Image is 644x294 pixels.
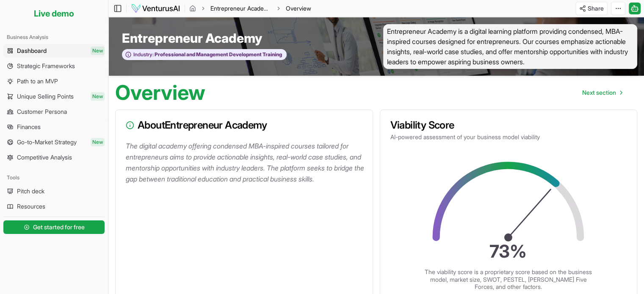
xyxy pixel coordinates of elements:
a: Customer Persona [3,105,105,118]
div: Tools [3,171,105,184]
span: Resources [17,202,45,211]
span: Get started for free [33,223,85,231]
nav: pagination [575,84,629,101]
a: Competitive Analysis [3,151,105,164]
a: Pitch deck [3,184,105,198]
h1: Overview [115,82,205,103]
div: Business Analysis [3,30,105,44]
text: 73 % [490,241,527,262]
span: Industry: [133,51,154,58]
a: Unique Selling PointsNew [3,90,105,103]
h3: About Entrepreneur Academy [126,120,362,130]
a: Finances [3,120,105,134]
p: The digital academy offering condensed MBA-inspired courses tailored for entrepreneurs aims to pr... [126,140,366,184]
span: Entrepreneur Academy [122,30,262,46]
span: Pitch deck [17,187,44,195]
span: New [91,92,105,101]
a: Strategic Frameworks [3,59,105,73]
img: logo [131,3,180,14]
a: Path to an MVP [3,74,105,88]
button: Get started for free [3,220,105,234]
span: Professional and Management Development Training [154,51,282,58]
span: Competitive Analysis [17,153,72,162]
h3: Viability Score [390,120,627,130]
a: Get started for free [3,219,105,236]
span: New [91,47,105,55]
span: Finances [17,123,41,131]
a: Entrepreneur Academy [210,4,271,13]
span: Share [588,4,604,13]
span: Overview [286,4,311,13]
span: Path to an MVP [17,77,58,85]
a: Go to next page [575,84,629,101]
p: AI-powered assessment of your business model viability [390,133,627,141]
span: Dashboard [17,47,47,55]
a: Go-to-Market StrategyNew [3,135,105,149]
a: Resources [3,200,105,213]
button: Industry:Professional and Management Development Training [122,49,287,60]
span: Next section [582,88,616,97]
nav: breadcrumb [189,4,311,13]
span: Go-to-Market Strategy [17,138,77,146]
span: New [91,138,105,146]
span: Customer Persona [17,107,67,116]
a: DashboardNew [3,44,105,58]
span: Unique Selling Points [17,92,74,101]
p: The viability score is a proprietary score based on the business model, market size, SWOT, PESTEL... [424,268,593,291]
span: Entrepreneur Academy is a digital learning platform providing condensed, MBA-inspired courses des... [383,24,638,69]
button: Share [575,2,608,15]
span: Strategic Frameworks [17,62,75,70]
